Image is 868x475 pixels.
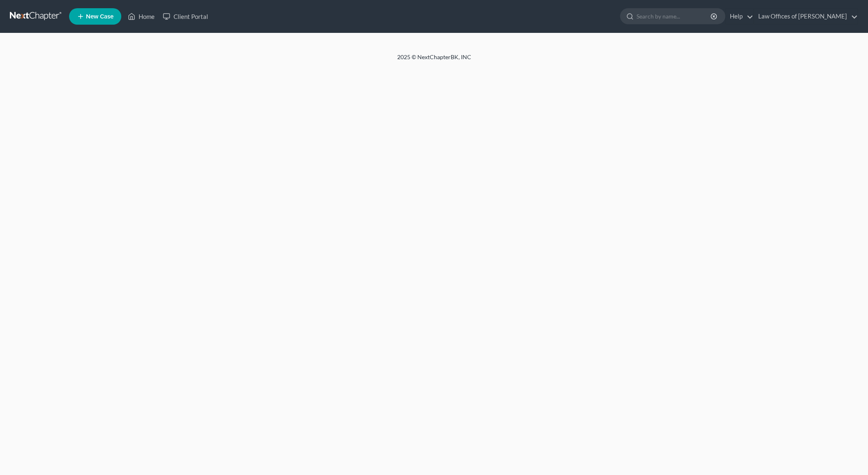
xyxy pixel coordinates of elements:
div: 2025 © NextChapterBK, INC [200,53,669,68]
input: Search by name... [637,9,712,24]
a: Law Offices of [PERSON_NAME] [754,9,858,24]
a: Help [726,9,753,24]
a: Client Portal [159,9,212,24]
a: Home [124,9,159,24]
span: New Case [86,14,113,20]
